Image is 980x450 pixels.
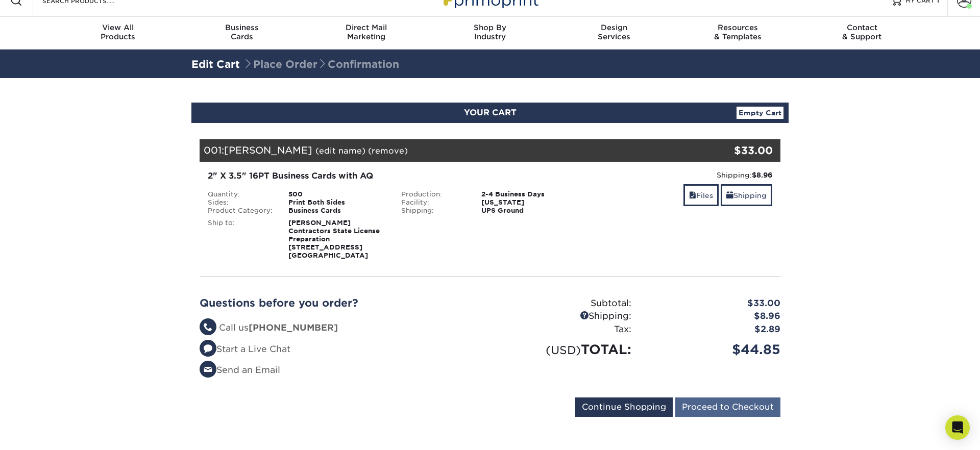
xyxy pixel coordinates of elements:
span: Resources [676,23,800,32]
div: Subtotal: [490,297,639,310]
a: Start a Live Chat [200,344,290,354]
div: Print Both Sides [281,198,394,207]
span: [PERSON_NAME] [224,144,312,156]
span: View All [56,23,180,32]
div: $8.96 [639,310,788,323]
div: Services [552,23,676,41]
span: shipping [726,191,733,199]
div: Ship to: [200,219,281,260]
small: (USD) [546,343,581,357]
span: Direct Mail [304,23,428,32]
a: Contact& Support [800,17,924,49]
li: Call us [200,321,482,335]
strong: [PERSON_NAME] Contractors State License Preparation [STREET_ADDRESS] [GEOGRAPHIC_DATA] [288,219,380,259]
div: Shipping: [594,170,772,180]
div: UPS Ground [474,207,586,215]
div: Sides: [200,198,281,207]
div: Cards [180,23,304,41]
div: $2.89 [639,323,788,336]
input: Continue Shopping [575,397,673,417]
strong: $8.96 [752,171,772,179]
div: Shipping: [394,207,474,215]
a: View AllProducts [56,17,180,49]
div: Production: [394,190,474,198]
div: Quantity: [200,190,281,198]
span: Contact [800,23,924,32]
div: Facility: [394,198,474,207]
div: Products [56,23,180,41]
a: Empty Cart [737,107,783,119]
div: Tax: [490,323,639,336]
div: $33.00 [639,297,788,310]
a: Send an Email [200,365,280,375]
div: Industry [428,23,552,41]
div: 500 [281,190,394,198]
span: Design [552,23,676,32]
div: $33.00 [683,143,773,158]
div: Product Category: [200,207,281,215]
div: Shipping: [490,310,639,323]
a: Resources& Templates [676,17,800,49]
a: Edit Cart [191,58,240,70]
div: Open Intercom Messenger [945,415,970,440]
span: YOUR CART [464,108,517,117]
div: Marketing [304,23,428,41]
span: files [689,191,696,199]
div: 2-4 Business Days [474,190,586,198]
span: Business [180,23,304,32]
a: DesignServices [552,17,676,49]
a: BusinessCards [180,17,304,49]
div: Business Cards [281,207,394,215]
a: Shop ByIndustry [428,17,552,49]
a: (edit name) [315,146,365,156]
strong: [PHONE_NUMBER] [249,322,338,333]
span: Shop By [428,23,552,32]
a: (remove) [368,146,408,156]
div: [US_STATE] [474,198,586,207]
span: Place Order Confirmation [243,58,399,70]
a: Shipping [721,184,772,206]
a: Files [683,184,719,206]
div: 2" X 3.5" 16PT Business Cards with AQ [208,170,579,182]
div: & Support [800,23,924,41]
div: TOTAL: [490,340,639,359]
div: 001: [200,139,683,162]
div: $44.85 [639,340,788,359]
div: & Templates [676,23,800,41]
h2: Questions before you order? [200,297,482,309]
a: Direct MailMarketing [304,17,428,49]
input: Proceed to Checkout [675,397,780,417]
